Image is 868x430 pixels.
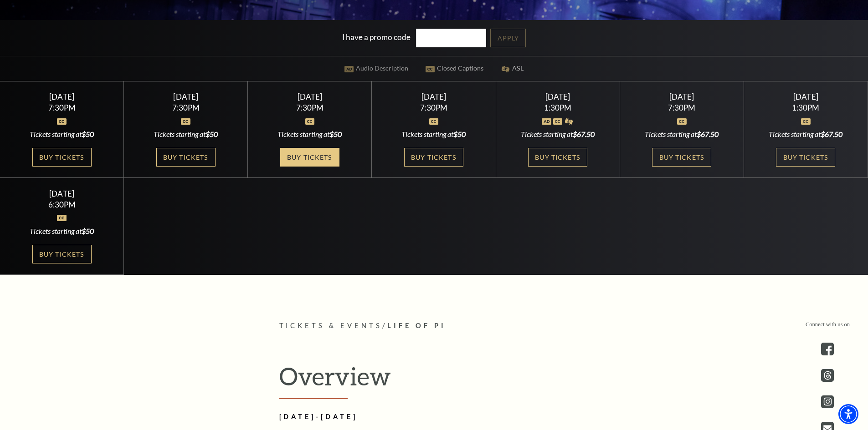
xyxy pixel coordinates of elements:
[11,226,113,236] div: Tickets starting at
[259,92,361,101] div: [DATE]
[821,343,834,355] a: facebook - open in a new tab
[755,92,857,101] div: [DATE]
[205,130,218,138] span: $50
[11,201,113,208] div: 6:30PM
[383,129,485,139] div: Tickets starting at
[755,104,857,111] div: 1:30PM
[82,130,94,138] span: $50
[573,130,595,138] span: $67.50
[404,148,463,167] a: Buy Tickets
[697,130,719,138] span: $67.50
[383,104,485,111] div: 7:30PM
[279,320,589,332] p: /
[631,92,733,101] div: [DATE]
[387,322,446,329] span: Life of Pi
[11,104,113,111] div: 7:30PM
[259,129,361,139] div: Tickets starting at
[82,227,94,235] span: $50
[11,92,113,101] div: [DATE]
[135,129,237,139] div: Tickets starting at
[11,189,113,198] div: [DATE]
[11,129,113,139] div: Tickets starting at
[838,404,858,424] div: Accessibility Menu
[383,92,485,101] div: [DATE]
[821,395,834,408] a: instagram - open in a new tab
[279,411,575,423] h2: [DATE]-[DATE]
[821,369,834,382] a: threads.com - open in a new tab
[507,92,609,101] div: [DATE]
[453,130,466,138] span: $50
[156,148,216,167] a: Buy Tickets
[631,129,733,139] div: Tickets starting at
[280,148,339,167] a: Buy Tickets
[507,129,609,139] div: Tickets starting at
[776,148,835,167] a: Buy Tickets
[342,32,411,42] label: I have a promo code
[631,104,733,111] div: 7:30PM
[755,129,857,139] div: Tickets starting at
[279,322,383,329] span: Tickets & Events
[279,361,589,399] h2: Overview
[528,148,587,167] a: Buy Tickets
[329,130,342,138] span: $50
[806,320,850,329] p: Connect with us on
[135,92,237,101] div: [DATE]
[32,148,92,167] a: Buy Tickets
[32,245,92,263] a: Buy Tickets
[821,130,842,138] span: $67.50
[507,104,609,111] div: 1:30PM
[135,104,237,111] div: 7:30PM
[652,148,711,167] a: Buy Tickets
[259,104,361,111] div: 7:30PM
